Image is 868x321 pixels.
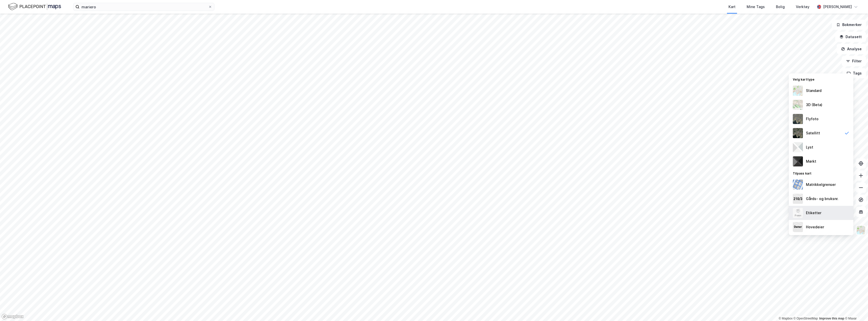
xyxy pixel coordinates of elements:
[843,68,866,78] button: Tags
[806,210,821,216] div: Etiketter
[806,102,822,108] div: 3D (Beta)
[819,317,844,320] a: Improve this map
[806,158,816,164] div: Mørkt
[8,2,61,11] img: logo.f888ab2527a4732fd821a326f86c7f29.svg
[776,4,785,10] div: Bolig
[793,114,803,124] img: Z
[796,4,809,10] div: Verktøy
[843,297,868,321] div: Kontrollprogram for chat
[842,56,866,66] button: Filter
[2,314,24,319] a: Mapbox homepage
[747,4,765,10] div: Mine Tags
[832,20,866,30] button: Bokmerker
[806,196,838,202] div: Gårds- og bruksnr.
[793,128,803,138] img: 9k=
[779,317,793,320] a: Mapbox
[843,297,868,321] iframe: Chat Widget
[806,88,822,94] div: Standard
[823,4,852,10] div: [PERSON_NAME]
[793,194,803,204] img: cadastreKeys.547ab17ec502f5a4ef2b.jpeg
[806,116,819,122] div: Flyfoto
[806,144,813,150] div: Lyst
[79,3,208,11] input: Søk på adresse, matrikkel, gårdeiere, leietakere eller personer
[794,317,818,320] a: OpenStreetMap
[793,142,803,152] img: luj3wr1y2y3+OchiMxRmMxRlscgabnMEmZ7DJGWxyBpucwSZnsMkZbHIGm5zBJmewyRlscgabnMEmZ7DJGWxyBpucwSZnsMkZ...
[806,182,836,188] div: Matrikkelgrenser
[837,44,866,54] button: Analyse
[835,32,866,42] button: Datasett
[793,208,803,218] img: Z
[793,222,803,232] img: majorOwner.b5e170eddb5c04bfeeff.jpeg
[793,100,803,110] img: Z
[728,4,736,10] div: Kart
[856,225,866,235] img: Z
[793,156,803,166] img: nCdM7BzjoCAAAAAElFTkSuQmCC
[789,168,853,178] div: Tilpass kart
[793,86,803,96] img: Z
[789,75,853,84] div: Velg karttype
[793,180,803,190] img: cadastreBorders.cfe08de4b5ddd52a10de.jpeg
[806,130,820,136] div: Satellitt
[806,224,824,230] div: Hovedeier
